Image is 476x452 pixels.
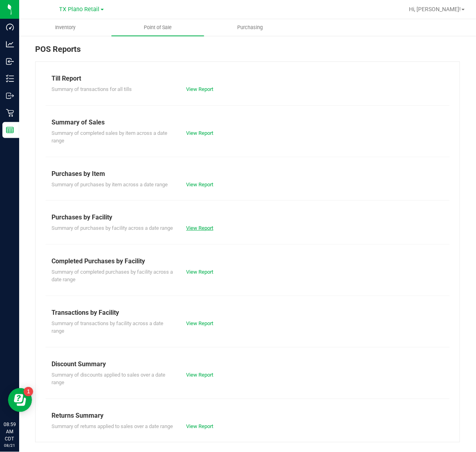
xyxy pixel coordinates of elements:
[133,24,182,31] span: Point of Sale
[226,24,274,31] span: Purchasing
[8,388,32,412] iframe: Resource center
[52,411,444,420] div: Returns Summary
[52,269,173,283] span: Summary of completed purchases by facility across a date range
[52,74,444,83] div: Till Report
[6,40,14,48] inline-svg: Analytics
[52,320,163,334] span: Summary of transactions by facility across a date range
[6,23,14,31] inline-svg: Dashboard
[6,109,14,117] inline-svg: Retail
[52,359,444,369] div: Discount Summary
[52,118,444,127] div: Summary of Sales
[52,213,444,222] div: Purchases by Facility
[52,169,444,179] div: Purchases by Item
[186,320,213,326] a: View Report
[52,225,173,231] span: Summary of purchases by facility across a date range
[4,421,16,442] p: 08:59 AM CDT
[111,19,204,36] a: Point of Sale
[6,126,14,134] inline-svg: Reports
[204,19,296,36] a: Purchasing
[6,57,14,65] inline-svg: Inbound
[35,43,460,61] div: POS Reports
[44,24,86,31] span: Inventory
[52,372,165,386] span: Summary of discounts applied to sales over a date range
[59,6,100,13] span: TX Plano Retail
[6,75,14,83] inline-svg: Inventory
[4,442,16,448] p: 08/21
[52,86,132,92] span: Summary of transactions for all tills
[24,387,33,397] iframe: Resource center unread badge
[52,257,444,266] div: Completed Purchases by Facility
[186,372,213,378] a: View Report
[186,269,213,275] a: View Report
[52,308,444,318] div: Transactions by Facility
[52,130,167,144] span: Summary of completed sales by item across a date range
[409,6,461,12] span: Hi, [PERSON_NAME]!
[52,423,173,429] span: Summary of returns applied to sales over a date range
[186,130,213,136] a: View Report
[186,225,213,231] a: View Report
[19,19,111,36] a: Inventory
[52,182,168,188] span: Summary of purchases by item across a date range
[186,86,213,92] a: View Report
[6,92,14,100] inline-svg: Outbound
[186,423,213,429] a: View Report
[186,182,213,188] a: View Report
